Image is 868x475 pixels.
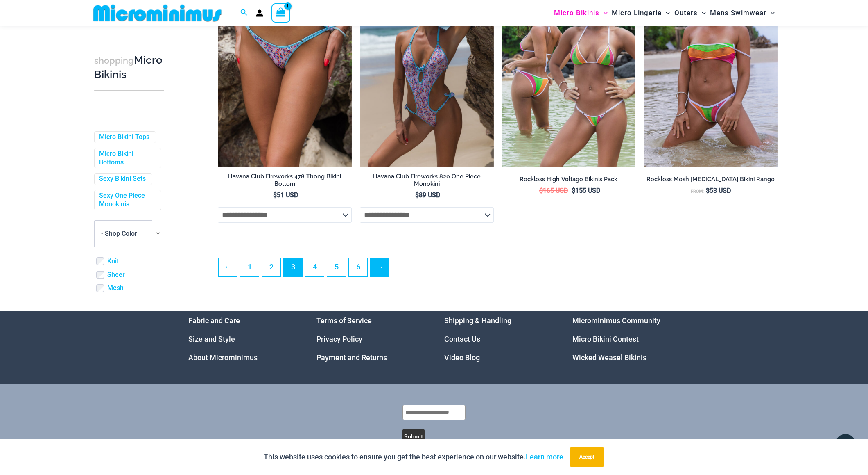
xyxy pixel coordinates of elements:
span: Page 3 [284,258,302,276]
a: Video Blog [444,353,480,362]
a: Learn more [526,452,563,461]
a: OutersMenu ToggleMenu Toggle [672,2,708,23]
span: Menu Toggle [662,2,670,23]
nav: Product Pagination [218,258,778,281]
bdi: 165 USD [539,187,568,194]
a: Terms of Service [316,316,372,325]
a: Mens SwimwearMenu ToggleMenu Toggle [708,2,777,23]
span: Menu Toggle [766,2,775,23]
a: Page 5 [327,258,346,276]
span: $ [415,191,419,199]
a: Micro Bikini Tops [99,133,149,142]
a: Mesh [107,284,124,293]
h2: Havana Club Fireworks 478 Thong Bikini Bottom [218,173,352,188]
span: Menu Toggle [599,2,608,23]
span: - Shop Color [94,220,164,247]
a: Sexy Bikini Sets [99,175,146,184]
span: $ [706,187,710,194]
a: Knit [107,257,119,266]
a: Havana Club Fireworks 820 One Piece Monokini [360,173,494,191]
bdi: 51 USD [273,191,298,199]
a: About Microminimus [188,353,258,362]
nav: Menu [188,311,296,367]
bdi: 89 USD [415,191,440,199]
span: From: [691,189,704,194]
a: → [371,258,389,276]
p: This website uses cookies to ensure you get the best experience on our website. [264,451,563,463]
h3: Micro Bikinis [94,53,164,82]
nav: Menu [572,311,680,367]
bdi: 155 USD [572,187,600,194]
a: Page 6 [349,258,367,276]
nav: Menu [316,311,424,367]
span: Menu Toggle [698,2,706,23]
a: Fabric and Care [188,316,240,325]
a: Page 4 [305,258,324,276]
a: Micro Bikini Bottoms [99,150,155,167]
aside: Footer Widget 3 [444,311,552,367]
a: Shipping & Handling [444,316,511,325]
span: Mens Swimwear [710,2,766,23]
span: shopping [94,55,134,66]
nav: Menu [444,311,552,367]
a: Payment and Returns [316,353,387,362]
h2: Reckless Mesh [MEDICAL_DATA] Bikini Range [644,176,778,183]
a: View Shopping Cart, 1 items [271,3,290,22]
a: Micro Bikini Contest [572,335,639,343]
a: Privacy Policy [316,335,362,343]
a: Micro LingerieMenu ToggleMenu Toggle [610,2,672,23]
a: Search icon link [240,8,248,18]
a: Page 1 [240,258,259,276]
aside: Footer Widget 1 [188,311,296,367]
a: ← [219,258,237,276]
span: Micro Lingerie [612,2,662,23]
span: $ [273,191,277,199]
a: Sexy One Piece Monokinis [99,192,155,209]
span: - Shop Color [101,230,137,238]
a: Reckless High Voltage Bikinis Pack [502,176,636,186]
a: Microminimus Community [572,316,660,325]
a: Havana Club Fireworks 478 Thong Bikini Bottom [218,173,352,191]
a: Size and Style [188,335,235,343]
span: Micro Bikinis [554,2,599,23]
a: Contact Us [444,335,480,343]
a: Wicked Weasel Bikinis [572,353,646,362]
bdi: 53 USD [706,187,731,194]
a: Account icon link [256,9,263,17]
img: MM SHOP LOGO FLAT [90,4,225,22]
span: Outers [674,2,698,23]
a: Sheer [107,271,125,279]
a: Micro BikinisMenu ToggleMenu Toggle [552,2,610,23]
span: $ [572,187,575,194]
h2: Reckless High Voltage Bikinis Pack [502,176,636,183]
span: $ [539,187,543,194]
aside: Footer Widget 4 [572,311,680,367]
h2: Havana Club Fireworks 820 One Piece Monokini [360,173,494,188]
nav: Site Navigation [551,1,778,25]
button: Submit [402,429,425,444]
a: Page 2 [262,258,280,276]
span: - Shop Color [95,221,164,247]
a: Reckless Mesh [MEDICAL_DATA] Bikini Range [644,176,778,186]
aside: Footer Widget 2 [316,311,424,367]
button: Accept [570,447,604,467]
